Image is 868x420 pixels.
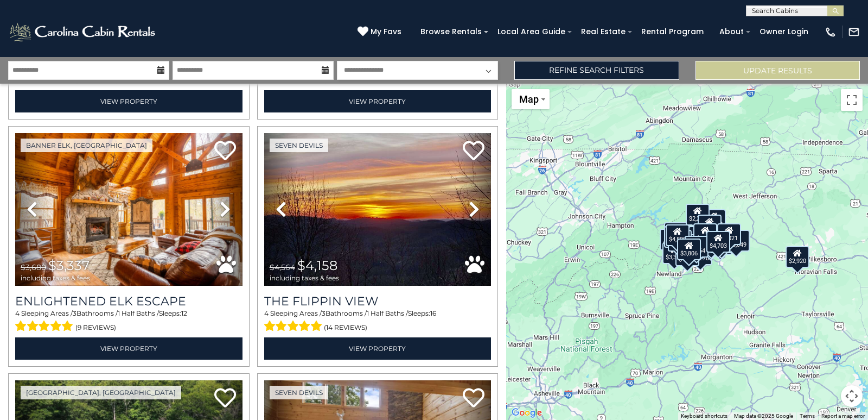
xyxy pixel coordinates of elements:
[754,23,814,40] a: Owner Login
[118,309,159,317] span: 1 Half Baths /
[681,412,727,420] button: Keyboard shortcuts
[841,385,863,407] button: Map camera controls
[21,139,152,152] a: Banner Elk, [GEOGRAPHIC_DATA]
[324,321,367,335] span: (14 reviews)
[786,246,809,267] div: $2,920
[841,89,863,111] button: Toggle fullscreen view
[723,230,750,252] div: $10,049
[576,23,631,40] a: Real Estate
[702,209,726,230] div: $5,918
[698,214,722,236] div: $3,967
[686,203,710,225] div: $2,264
[214,140,236,163] a: Add to favorites
[415,23,487,40] a: Browse Rentals
[708,233,732,255] div: $2,363
[848,26,860,38] img: mail-regular-white.png
[717,223,741,245] div: $3,021
[181,309,187,317] span: 12
[270,139,328,152] a: Seven Devils
[660,228,684,250] div: $8,055
[264,133,492,285] img: thumbnail_164470808.jpeg
[663,225,687,247] div: $4,688
[264,309,269,317] span: 4
[664,222,688,243] div: $4,264
[676,238,700,260] div: $3,806
[73,309,76,317] span: 3
[21,274,90,281] span: including taxes & fees
[512,89,550,109] button: Change map style
[322,309,325,317] span: 3
[699,231,723,253] div: $7,688
[463,387,484,410] a: Add to favorites
[264,294,492,309] a: The Flippin View
[695,61,860,80] button: Update Results
[463,140,484,163] a: Add to favorites
[270,274,339,281] span: including taxes & fees
[371,26,401,37] span: My Favs
[21,386,181,399] a: [GEOGRAPHIC_DATA], [GEOGRAPHIC_DATA]
[264,309,492,335] div: Sleeping Areas / Bathrooms / Sleeps:
[688,243,712,265] div: $4,270
[710,231,733,253] div: $4,163
[509,406,545,420] a: Open this area in Google Maps (opens a new window)
[514,61,679,80] a: Refine Search Filters
[15,337,242,360] a: View Property
[264,337,492,360] a: View Property
[666,224,690,246] div: $4,599
[693,223,717,245] div: $4,070
[15,309,20,317] span: 4
[662,242,686,264] div: $3,337
[675,245,699,266] div: $4,207
[270,386,328,399] a: Seven Devils
[15,90,242,112] a: View Property
[825,26,837,38] img: phone-regular-white.png
[15,294,242,309] a: Enlightened Elk Escape
[8,21,158,43] img: White-1-2.png
[821,413,865,419] a: Report a map error
[800,413,815,419] a: Terms
[48,258,90,273] span: $3,337
[714,23,749,40] a: About
[270,262,295,272] span: $4,564
[21,262,46,272] span: $3,680
[509,406,545,420] img: Google
[734,413,793,419] span: Map data ©2025 Google
[264,90,492,112] a: View Property
[636,23,709,40] a: Rental Program
[367,309,408,317] span: 1 Half Baths /
[358,26,404,38] a: My Favs
[15,309,242,335] div: Sleeping Areas / Bathrooms / Sleeps:
[492,23,571,40] a: Local Area Guide
[685,235,709,257] div: $3,264
[15,133,242,285] img: thumbnail_164433091.jpeg
[430,309,436,317] span: 16
[706,230,730,252] div: $4,703
[519,93,539,105] span: Map
[214,387,236,410] a: Add to favorites
[297,258,337,273] span: $4,158
[75,321,116,335] span: (9 reviews)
